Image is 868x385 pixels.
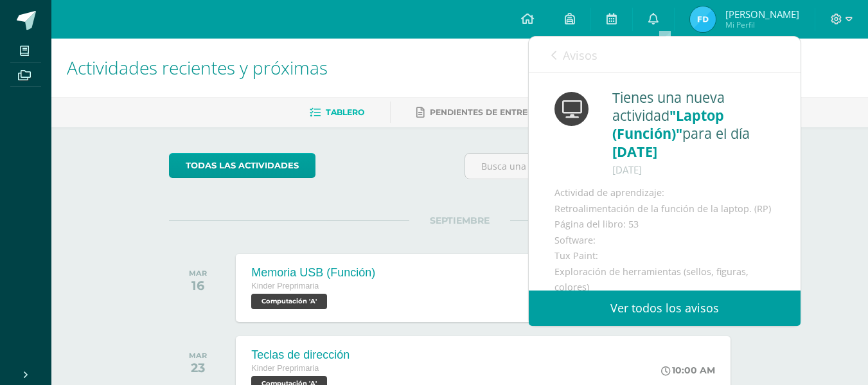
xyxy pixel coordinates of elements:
[251,266,375,280] div: Memoria USB (Función)
[554,185,775,374] div: Actividad de aprendizaje: Retroalimentación de la función de la laptop. (RP) Página del libro: 53...
[725,19,799,30] span: Mi Perfil
[725,8,799,21] span: [PERSON_NAME]
[310,102,364,123] a: Tablero
[465,154,750,179] input: Busca una actividad próxima aquí...
[189,278,207,293] div: 16
[563,48,598,63] span: Avisos
[189,269,207,278] div: MAR
[612,106,724,143] span: "Laptop (Función)"
[189,360,207,375] div: 23
[251,282,319,291] span: Kinder Preprimaria
[251,364,319,373] span: Kinder Preprimaria
[529,291,801,326] a: Ver todos los avisos
[430,107,540,117] span: Pendientes de entrega
[251,348,350,362] div: Teclas de dirección
[690,6,716,32] img: 02d87102c864198a6d9fbe1db3cf6b50.png
[612,142,657,161] span: [DATE]
[251,294,327,309] span: Computación 'A'
[169,153,315,178] a: todas las Actividades
[416,102,540,123] a: Pendientes de entrega
[67,55,328,80] span: Actividades recientes y próximas
[612,161,775,179] div: [DATE]
[409,215,510,226] span: SEPTIEMBRE
[661,364,715,376] div: 10:00 AM
[189,351,207,360] div: MAR
[612,89,775,179] div: Tienes una nueva actividad para el día
[326,107,364,117] span: Tablero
